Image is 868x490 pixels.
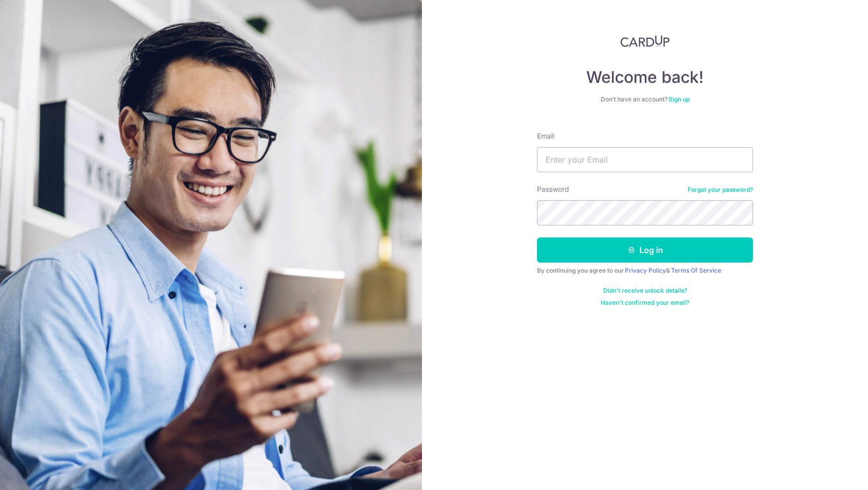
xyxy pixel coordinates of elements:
[537,95,753,103] div: Don’t have an account?
[669,95,690,103] a: Sign up
[620,35,670,47] img: CardUp Logo
[537,131,554,141] label: Email
[537,267,753,275] div: By continuing you agree to our &
[601,299,689,307] a: Haven't confirmed your email?
[537,67,753,87] h4: Welcome back!
[537,184,569,194] label: Password
[625,267,666,274] a: Privacy Policy
[537,237,753,263] button: Log in
[537,147,753,172] input: Enter your Email
[671,267,721,274] a: Terms Of Service
[603,287,687,295] a: Didn't receive unlock details?
[688,186,753,194] a: Forgot your password?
